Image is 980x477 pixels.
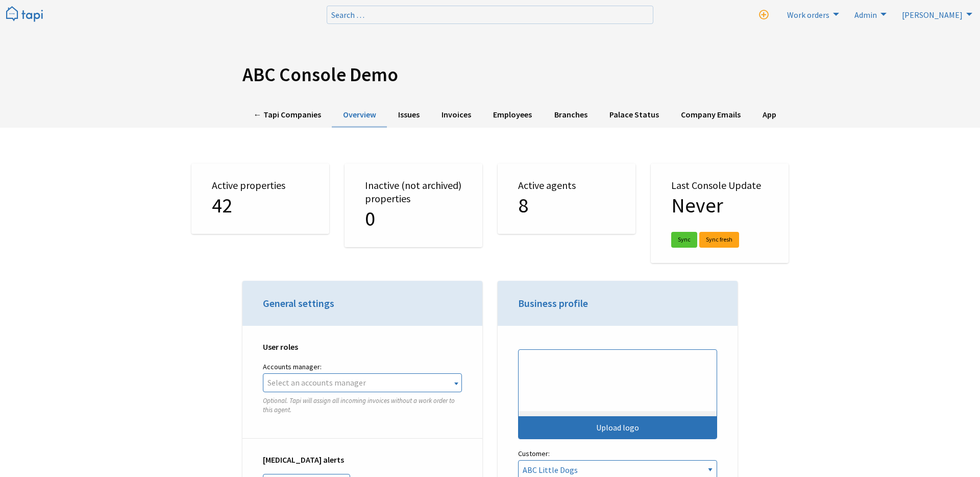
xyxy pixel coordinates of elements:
[212,193,232,218] span: 42
[242,103,332,128] a: ← Tapi Companies
[387,103,430,128] a: Issues
[781,6,842,22] a: Work orders
[699,232,739,248] a: Sync fresh
[263,396,462,415] p: Optional. Tapi will assign all incoming invoices without a work order to this agent.
[263,455,344,465] strong: [MEDICAL_DATA] alerts
[518,349,717,439] button: Upload logo
[6,6,43,23] img: Tapi logo
[365,206,375,231] span: 0
[519,416,717,439] div: Upload logo
[902,10,963,20] span: [PERSON_NAME]
[896,6,975,22] a: [PERSON_NAME]
[332,103,387,128] a: Overview
[191,163,329,234] div: Active properties
[242,63,738,86] h1: ABC Console Demo
[670,103,751,128] a: Company Emails
[263,361,462,373] label: Accounts manager:
[854,10,877,20] span: Admin
[263,296,462,311] h3: General settings
[518,296,717,311] h3: Business profile
[331,10,364,20] span: Search …
[267,377,366,388] span: Select an accounts manager
[263,342,298,352] strong: User roles
[598,103,670,128] a: Palace Status
[752,103,788,128] a: App
[498,163,635,234] div: Active agents
[482,103,543,128] a: Employees
[651,163,789,263] div: Last Console Update
[345,163,482,247] div: Inactive (not archived) properties
[518,193,528,218] span: 8
[543,103,598,128] a: Branches
[759,10,769,20] i: New work order
[671,193,723,218] span: Never
[671,232,697,248] a: Sync
[787,10,829,20] span: Work orders
[848,6,889,22] a: Admin
[431,103,482,128] a: Invoices
[896,6,975,22] li: Rebekah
